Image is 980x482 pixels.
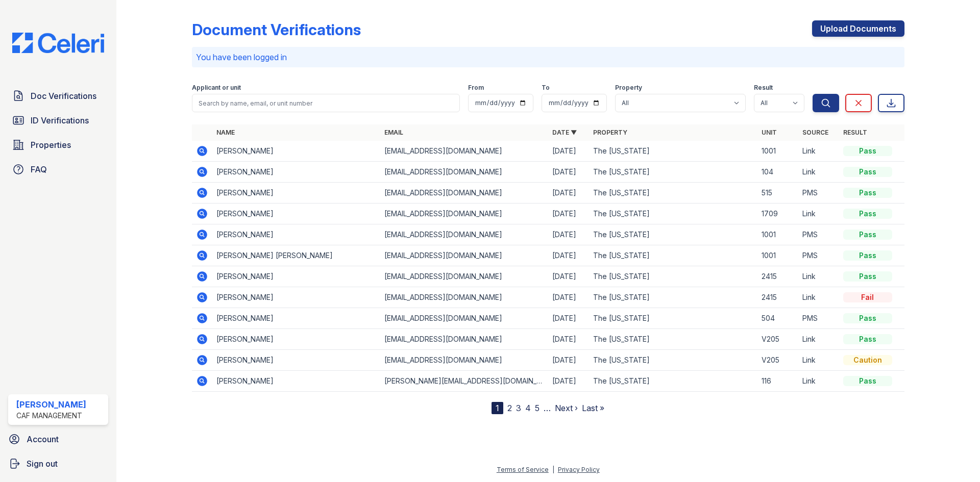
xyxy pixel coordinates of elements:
[589,183,757,204] td: The [US_STATE]
[589,162,757,183] td: The [US_STATE]
[798,329,839,350] td: Link
[16,411,86,421] div: CAF Management
[589,245,757,266] td: The [US_STATE]
[798,287,839,308] td: Link
[212,245,380,266] td: [PERSON_NAME] [PERSON_NAME]
[757,371,798,392] td: 116
[757,350,798,371] td: V205
[548,224,589,245] td: [DATE]
[798,350,839,371] td: Link
[212,183,380,204] td: [PERSON_NAME]
[544,402,551,414] span: …
[8,110,108,131] a: ID Verifications
[589,266,757,287] td: The [US_STATE]
[468,84,484,92] label: From
[843,167,892,177] div: Pass
[843,376,892,386] div: Pass
[548,350,589,371] td: [DATE]
[4,33,112,53] img: CE_Logo_Blue-a8612792a0a2168367f1c8372b55b34899dd931a85d93a1a3d3e32e68fde9ad4.png
[31,163,47,175] span: FAQ
[843,209,892,219] div: Pass
[552,129,577,136] a: Date ▼
[843,355,892,365] div: Caution
[798,308,839,329] td: PMS
[492,402,503,414] div: 1
[380,329,548,350] td: [EMAIL_ADDRESS][DOMAIN_NAME]
[31,139,71,151] span: Properties
[4,453,112,474] a: Sign out
[380,204,548,224] td: [EMAIL_ADDRESS][DOMAIN_NAME]
[757,245,798,266] td: 1001
[380,266,548,287] td: [EMAIL_ADDRESS][DOMAIN_NAME]
[843,230,892,240] div: Pass
[589,329,757,350] td: The [US_STATE]
[31,90,96,102] span: Doc Verifications
[762,129,777,136] a: Unit
[798,183,839,204] td: PMS
[8,86,108,106] a: Doc Verifications
[548,371,589,392] td: [DATE]
[27,433,59,445] span: Account
[212,287,380,308] td: [PERSON_NAME]
[757,266,798,287] td: 2415
[384,129,403,136] a: Email
[516,403,521,413] a: 3
[380,350,548,371] td: [EMAIL_ADDRESS][DOMAIN_NAME]
[196,51,900,63] p: You have been logged in
[843,146,892,156] div: Pass
[16,398,86,411] div: [PERSON_NAME]
[548,329,589,350] td: [DATE]
[548,287,589,308] td: [DATE]
[589,350,757,371] td: The [US_STATE]
[8,135,108,155] a: Properties
[380,183,548,204] td: [EMAIL_ADDRESS][DOMAIN_NAME]
[380,162,548,183] td: [EMAIL_ADDRESS][DOMAIN_NAME]
[548,183,589,204] td: [DATE]
[497,466,549,473] a: Terms of Service
[212,350,380,371] td: [PERSON_NAME]
[843,313,892,323] div: Pass
[507,403,512,413] a: 2
[548,308,589,329] td: [DATE]
[757,204,798,224] td: 1709
[798,245,839,266] td: PMS
[843,188,892,198] div: Pass
[589,371,757,392] td: The [US_STATE]
[798,224,839,245] td: PMS
[812,20,904,37] a: Upload Documents
[843,292,892,302] div: Fail
[525,403,531,413] a: 4
[535,403,540,413] a: 5
[380,245,548,266] td: [EMAIL_ADDRESS][DOMAIN_NAME]
[212,329,380,350] td: [PERSON_NAME]
[192,94,460,112] input: Search by name, email, or unit number
[4,429,112,449] a: Account
[192,20,361,39] div: Document Verifications
[757,162,798,183] td: 104
[548,204,589,224] td: [DATE]
[843,129,867,136] a: Result
[615,84,642,92] label: Property
[589,204,757,224] td: The [US_STATE]
[798,204,839,224] td: Link
[380,141,548,162] td: [EMAIL_ADDRESS][DOMAIN_NAME]
[212,204,380,224] td: [PERSON_NAME]
[380,287,548,308] td: [EMAIL_ADDRESS][DOMAIN_NAME]
[798,162,839,183] td: Link
[8,159,108,180] a: FAQ
[843,250,892,261] div: Pass
[27,458,58,470] span: Sign out
[798,371,839,392] td: Link
[843,271,892,282] div: Pass
[548,162,589,183] td: [DATE]
[589,287,757,308] td: The [US_STATE]
[802,129,828,136] a: Source
[757,308,798,329] td: 504
[589,141,757,162] td: The [US_STATE]
[548,245,589,266] td: [DATE]
[589,308,757,329] td: The [US_STATE]
[212,141,380,162] td: [PERSON_NAME]
[589,224,757,245] td: The [US_STATE]
[593,129,627,136] a: Property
